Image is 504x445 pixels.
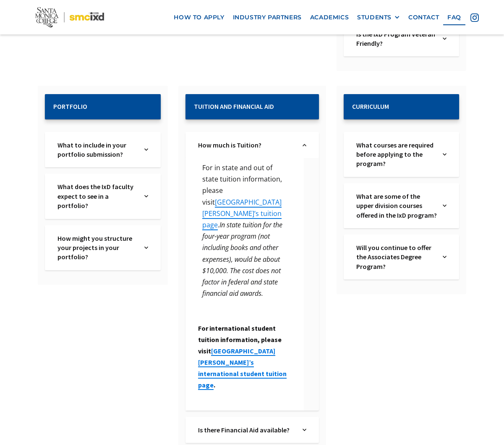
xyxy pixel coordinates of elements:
a: Academics [306,10,353,25]
h6: For international student tuition information, please visit . [198,311,291,391]
a: What to include in your portfolio submission? [57,140,139,159]
a: How might you structure your projects in your portfolio? [57,234,139,262]
a: What are some of the upper division courses offered in the IxD program? [356,192,438,220]
a: how to apply [170,10,228,25]
img: Santa Monica College - SMC IxD logo [35,7,104,27]
em: In state tuition for the four-year program (not including books and other expenses), would be abo... [202,220,282,298]
a: Is there Financial Aid available? [198,425,295,434]
div: STUDENTS [357,14,392,21]
a: Will you continue to offer the Associates Degree Program? [356,243,438,271]
p: For in state and out of state tuition information, please visit . [198,162,291,299]
h2: Curriculum [352,103,451,111]
a: [GEOGRAPHIC_DATA][PERSON_NAME]’s tuition page [202,197,282,230]
a: What does the IxD faculty expect to see in a portfolio? [57,182,139,210]
a: industry partners [229,10,306,25]
img: icon - instagram [470,13,479,22]
a: How much is Tuition? [198,140,295,150]
h2: Tuition and Financial Aid [194,103,311,111]
a: faq [443,10,465,25]
a: [GEOGRAPHIC_DATA][PERSON_NAME]’s international student tuition page [198,347,287,390]
a: Is the IxD Program Veteran Friendly? [356,29,438,48]
a: contact [404,10,443,25]
h2: Portfolio [53,103,152,111]
a: What courses are required before applying to the program? [356,140,438,169]
div: STUDENTS [357,14,400,21]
